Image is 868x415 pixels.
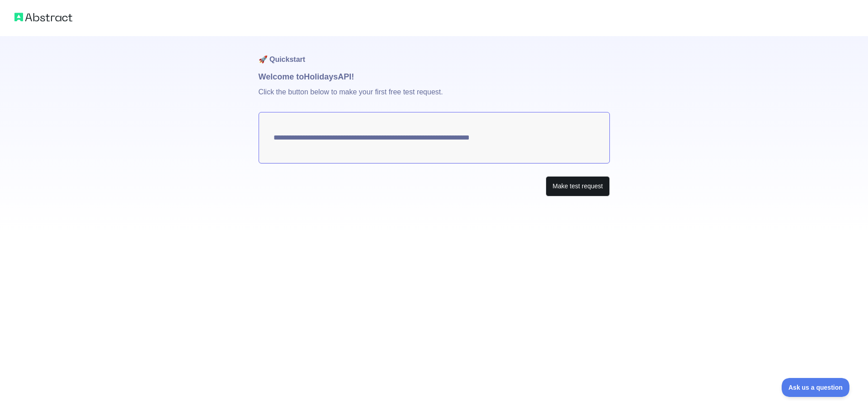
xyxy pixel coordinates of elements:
p: Click the button below to make your first free test request. [259,83,610,112]
img: Abstract logo [14,11,72,23]
iframe: Toggle Customer Support [782,378,850,397]
button: Make test request [546,176,609,196]
h1: Welcome to Holidays API! [259,70,610,83]
h1: 🚀 Quickstart [259,36,610,70]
